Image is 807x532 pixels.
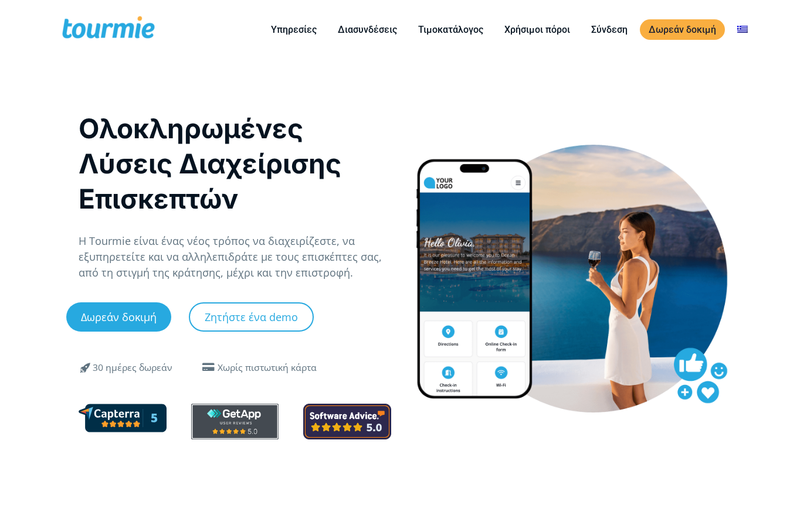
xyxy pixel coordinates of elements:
[262,22,325,37] a: Υπηρεσίες
[640,19,725,40] a: Δωρεάν δοκιμή
[72,360,100,374] span: 
[199,363,218,372] span: 
[79,111,391,216] h1: Ολοκληρωμένες Λύσεις Διαχείρισης Επισκεπτών
[582,22,636,37] a: Σύνδεση
[79,233,391,281] p: Η Tourmie είναι ένας νέος τρόπος να διαχειρίζεστε, να εξυπηρετείτε και να αλληλεπιδράτε με τους ε...
[189,302,314,332] a: Ζητήστε ένα demo
[329,22,406,37] a: Διασυνδέσεις
[93,361,172,375] div: 30 ημέρες δωρεάν
[496,22,579,37] a: Χρήσιμοι πόροι
[66,302,171,332] a: Δωρεάν δοκιμή
[218,361,317,375] div: Χωρίς πιστωτική κάρτα
[409,22,492,37] a: Τιμοκατάλογος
